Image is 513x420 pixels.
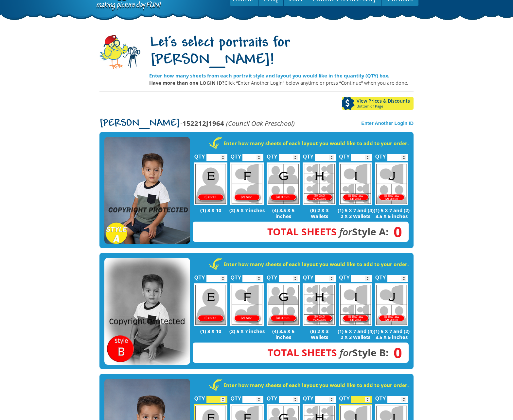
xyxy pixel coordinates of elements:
[229,328,265,334] p: (2) 5 X 7 inches
[267,283,300,326] img: G
[374,207,410,219] p: (1) 5 X 7 and (2) 3.5 X 5 inches
[149,35,414,69] h1: Let's select portraits for [PERSON_NAME]!
[267,268,277,284] label: QTY
[303,162,336,205] img: H
[265,328,301,340] p: (4) 3.5 X 5 inches
[375,389,386,405] label: QTY
[268,346,337,359] span: Total Sheets
[375,268,386,284] label: QTY
[267,225,389,238] strong: Style A:
[337,328,374,340] p: (1) 5 X 7 and (4) 2 X 3 Wallets
[389,349,402,356] span: 0
[194,147,205,163] label: QTY
[303,389,314,405] label: QTY
[223,382,409,388] strong: Enter how many sheets of each layout you would like to add to your order.
[267,147,277,163] label: QTY
[194,283,227,326] img: E
[183,119,224,128] strong: 152212J1964
[375,283,408,326] img: J
[389,228,402,235] span: 0
[149,79,414,86] p: Click “Enter Another Login” below anytime or press “Continue” when you are done.
[226,119,295,128] em: (Council Oak Preschool)
[230,283,264,326] img: F
[303,283,336,326] img: H
[223,140,409,146] strong: Enter how many sheets of each layout you would like to add to your order.
[361,121,414,126] a: Enter Another Login ID
[230,147,241,163] label: QTY
[342,97,414,110] a: View Prices & DiscountsBottom of Page
[99,35,140,69] img: camera-mascot
[265,207,301,219] p: (4) 3.5 X 5 inches
[268,346,389,359] strong: Style B:
[375,147,386,163] label: QTY
[194,389,205,405] label: QTY
[193,328,229,334] p: (1) 8 X 10
[193,207,229,213] p: (1) 8 X 10
[374,328,410,340] p: (1) 5 X 7 and (2) 3.5 X 5 inches
[267,389,277,405] label: QTY
[339,147,350,163] label: QTY
[303,147,314,163] label: QTY
[104,137,190,244] img: STYLE A
[301,207,338,219] p: (8) 2 X 3 Wallets
[339,225,352,238] em: for
[194,268,205,284] label: QTY
[230,162,264,205] img: F
[223,261,409,267] strong: Enter how many sheets of each layout you would like to add to your order.
[267,162,300,205] img: G
[149,79,224,86] strong: Have more than one LOGIN ID?
[230,389,241,405] label: QTY
[339,162,372,205] img: I
[99,118,180,129] span: [PERSON_NAME]
[99,120,295,127] p: -
[230,268,241,284] label: QTY
[301,328,338,340] p: (8) 2 X 3 Wallets
[339,268,350,284] label: QTY
[104,258,190,365] img: STYLE B
[149,72,389,79] strong: Enter how many sheets from each portrait style and layout you would like in the quantity (QTY) box.
[229,207,265,213] p: (2) 5 X 7 inches
[194,162,227,205] img: E
[339,389,350,405] label: QTY
[357,104,414,108] span: Bottom of Page
[303,268,314,284] label: QTY
[267,225,337,238] span: Total Sheets
[375,162,408,205] img: J
[339,283,372,326] img: I
[340,346,352,359] em: for
[337,207,374,219] p: (1) 5 X 7 and (4) 2 X 3 Wallets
